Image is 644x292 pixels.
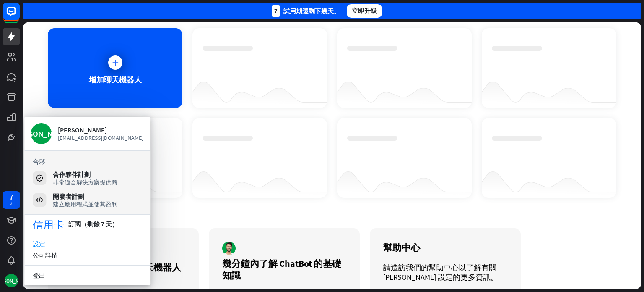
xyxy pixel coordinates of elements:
font: 合夥 [33,158,45,166]
div: [PERSON_NAME] [58,126,144,134]
font: 幫助中心 [383,242,420,253]
font: 7 [9,192,13,202]
font: [PERSON_NAME] [13,129,70,139]
a: 開發者計劃 建立應用程式並使其盈利 [33,192,142,208]
font: 請造訪我們的幫助中心以了解有關 [PERSON_NAME] 設定的更多資訊。 [383,263,498,282]
a: 合作夥伴計劃 非常適合解決方案提供商 [33,171,142,186]
a: 設定 [24,238,150,250]
font: 登出 [33,271,45,279]
font: 幾分鐘內了解 ChatBot 的基礎知識 [222,258,341,281]
font: 7 [274,7,278,15]
font: 信用卡 [33,219,64,229]
font: 建立應用程式並使其盈利 [53,200,117,208]
img: 作者 [222,242,236,255]
font: 試用期還剩下幾天。 [283,7,340,15]
a: 信用卡 訂閱（剩餘 7 天） [33,219,118,229]
button: 開啟 LiveChat 聊天小工具 [7,3,32,29]
a: [PERSON_NAME] [PERSON_NAME] [EMAIL_ADDRESS][DOMAIN_NAME] [31,123,144,144]
font: [EMAIL_ADDRESS][DOMAIN_NAME] [58,134,143,142]
font: 訂閱（剩餘 7 天） [68,220,118,228]
font: 立即升級 [352,7,377,15]
font: 合作夥伴計劃 [53,171,91,179]
font: 設定 [33,240,45,248]
font: 公司詳情 [33,251,58,259]
font: 增加聊天機器人 [89,75,142,84]
a: 登出 [24,270,150,281]
a: 7 天 [3,191,20,209]
font: 天 [9,201,13,206]
font: 非常適合解決方案提供商 [53,179,117,186]
font: 開發者計劃 [53,192,84,200]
